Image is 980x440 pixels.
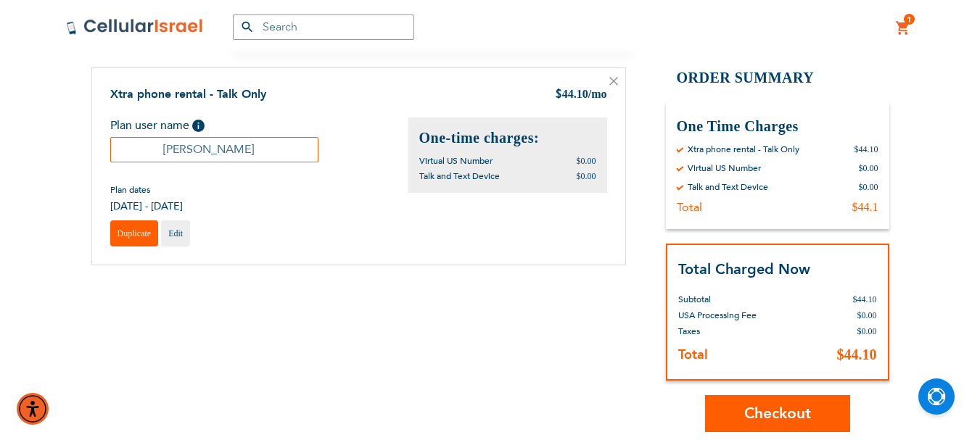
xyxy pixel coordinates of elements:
[110,220,159,246] a: Duplicate
[110,184,183,196] span: Plan dates
[852,200,878,215] div: $44.1
[677,200,702,215] div: Total
[688,144,799,155] div: Xtra phone rental - Talk Only
[161,220,190,246] a: Edit
[419,128,596,148] h2: One-time charges:
[677,117,878,136] h3: One Time Charges
[678,310,757,321] span: USA Processing Fee
[577,171,596,181] span: $0.00
[853,294,877,304] span: $44.10
[705,395,850,432] button: Checkout
[678,346,708,364] strong: Total
[17,393,49,425] div: Accessibility Menu
[66,18,204,36] img: Cellular Israel Logo
[859,162,878,174] div: $0.00
[678,281,810,307] th: Subtotal
[555,86,607,104] div: 44.10
[859,181,878,193] div: $0.00
[837,346,877,362] span: $44.10
[855,144,878,155] div: $44.10
[588,88,607,100] span: /mo
[110,117,189,133] span: Plan user name
[857,310,877,320] span: $0.00
[688,162,761,174] div: Virtual US Number
[744,403,811,424] span: Checkout
[233,14,414,40] input: Search
[666,67,889,88] h2: Order Summary
[895,20,911,37] a: 1
[192,120,205,132] span: Help
[110,86,266,102] a: Xtra phone rental - Talk Only
[168,228,183,238] span: Edit
[419,170,500,182] span: Talk and Text Device
[857,326,877,336] span: $0.00
[118,228,152,238] span: Duplicate
[419,155,493,167] span: Virtual US Number
[907,14,912,25] span: 1
[110,199,183,213] span: [DATE] - [DATE]
[678,323,810,339] th: Taxes
[688,181,768,193] div: Talk and Text Device
[678,260,810,279] strong: Total Charged Now
[577,156,596,166] span: $0.00
[555,87,562,104] span: $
